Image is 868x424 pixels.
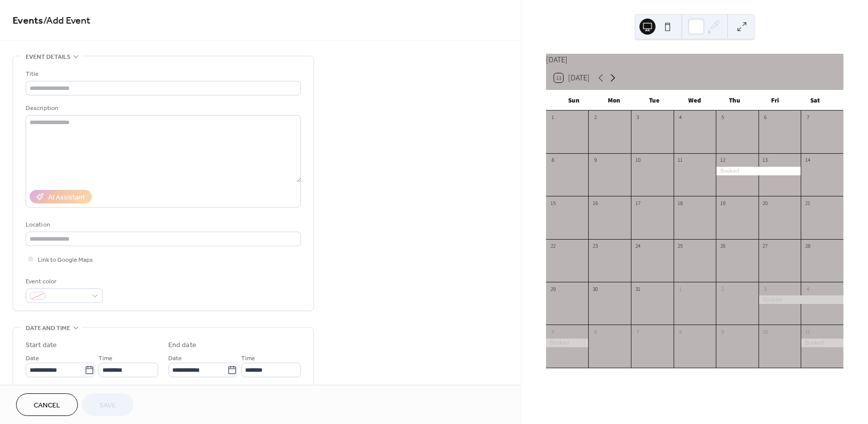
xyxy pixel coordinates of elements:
[804,328,811,335] div: 11
[804,242,811,250] div: 28
[804,285,811,292] div: 4
[762,242,769,250] div: 27
[719,199,726,206] div: 19
[634,156,641,164] div: 10
[549,156,557,164] div: 8
[634,242,641,250] div: 24
[241,353,255,364] span: Time
[546,54,843,66] div: [DATE]
[26,69,299,79] div: Title
[716,167,801,175] div: Booked
[168,353,182,364] span: Date
[26,103,299,114] div: Description
[98,353,113,364] span: Time
[762,285,769,292] div: 3
[26,220,299,230] div: Location
[168,340,196,351] div: End date
[719,285,726,292] div: 2
[762,114,769,121] div: 6
[13,11,43,31] a: Events
[551,71,593,85] button: 13[DATE]
[719,328,726,335] div: 9
[26,340,57,351] div: Start date
[804,156,811,164] div: 14
[634,285,641,292] div: 31
[26,52,70,62] span: Event details
[591,114,599,121] div: 2
[591,285,599,292] div: 30
[677,242,684,250] div: 25
[719,114,726,121] div: 5
[677,156,684,164] div: 11
[677,114,684,121] div: 4
[675,90,715,111] div: Wed
[719,156,726,164] div: 12
[546,339,589,347] div: Booked
[801,339,843,347] div: Booked
[26,323,70,334] span: Date and time
[677,285,684,292] div: 1
[591,199,599,206] div: 16
[795,90,835,111] div: Sat
[549,199,557,206] div: 15
[719,242,726,250] div: 26
[634,199,641,206] div: 17
[594,90,634,111] div: Mon
[43,11,90,31] span: / Add Event
[549,328,557,335] div: 5
[591,156,599,164] div: 9
[677,199,684,206] div: 18
[715,90,755,111] div: Thu
[591,328,599,335] div: 6
[677,328,684,335] div: 8
[549,242,557,250] div: 22
[591,242,599,250] div: 23
[758,295,843,304] div: Booked
[762,156,769,164] div: 13
[804,114,811,121] div: 7
[804,199,811,206] div: 21
[26,353,39,364] span: Date
[38,255,93,265] span: Link to Google Maps
[634,114,641,121] div: 3
[634,328,641,335] div: 7
[549,285,557,292] div: 29
[762,199,769,206] div: 20
[549,114,557,121] div: 1
[554,90,594,111] div: Sun
[755,90,795,111] div: Fri
[16,393,78,416] button: Cancel
[762,328,769,335] div: 10
[34,400,60,411] span: Cancel
[634,90,675,111] div: Tue
[26,276,101,287] div: Event color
